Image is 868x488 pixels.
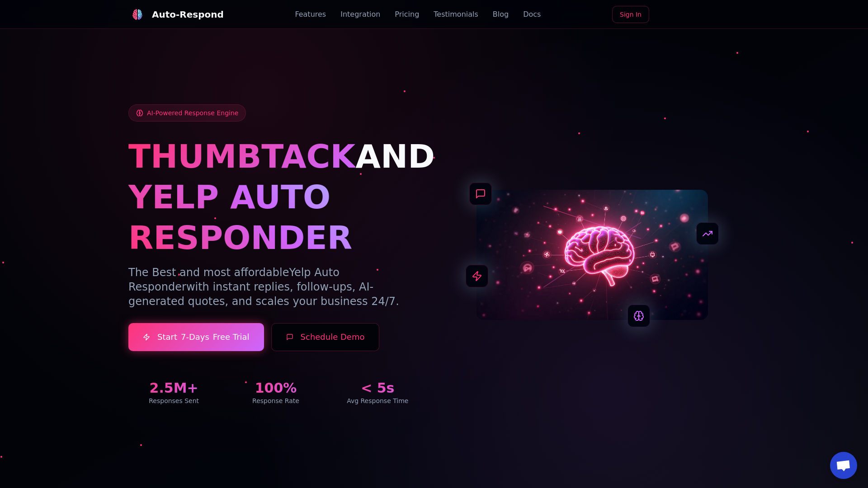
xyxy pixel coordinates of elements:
a: Start7-DaysFree Trial [128,323,264,351]
a: Testimonials [434,9,478,20]
img: AI Neural Network Brain [476,190,708,320]
iframe: Sign in with Google Button [652,5,744,25]
div: 100% [230,380,321,396]
span: AND [355,137,435,175]
a: Pricing [395,9,419,20]
img: Auto-Respond Logo [132,9,143,20]
span: 7-Days [181,331,209,343]
a: Integration [340,9,380,20]
p: The Best and most affordable with instant replies, follow-ups, AI-generated quotes, and scales yo... [128,265,423,309]
a: Docs [523,9,541,20]
div: Auto-Respond [152,8,224,21]
a: Auto-Respond LogoAuto-Respond [128,5,224,23]
div: Response Rate [230,396,321,405]
span: AI-Powered Response Engine [147,108,238,117]
span: Yelp Auto Responder [128,266,340,293]
h1: YELP AUTO RESPONDER [128,177,423,258]
div: 2.5M+ [128,380,219,396]
div: Open chat [830,452,857,479]
a: Sign In [612,6,649,23]
div: < 5s [332,380,423,396]
div: Responses Sent [128,396,219,405]
div: Avg Response Time [332,396,423,405]
a: Blog [493,9,509,20]
a: Features [295,9,326,20]
button: Schedule Demo [271,323,380,351]
span: THUMBTACK [128,137,355,175]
